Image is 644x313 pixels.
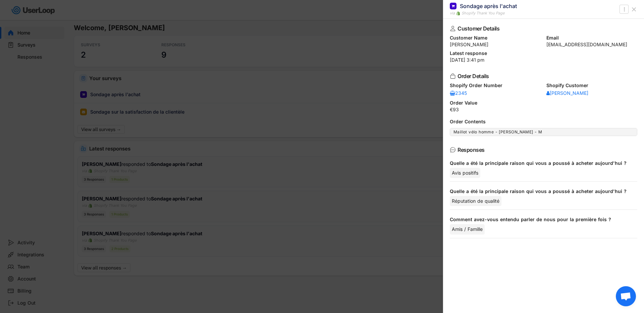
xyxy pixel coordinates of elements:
div: €93 [450,107,637,112]
div: Quelle a été la principale raison qui vous a poussé à acheter aujourd'hui ? [450,188,632,194]
div: Comment avez-vous entendu parler de nous pour la première fois ? [450,216,632,223]
div: Amis / Famille [450,224,485,234]
a: Ouvrir le chat [616,286,636,306]
div: Shopify Order Number [450,83,541,88]
div: Shopify Thank You Page [462,10,504,16]
div: Sondage après l'achat [460,2,517,10]
div: [PERSON_NAME] [450,42,541,47]
div: 2345 [450,91,470,96]
div: Shopify Customer [546,83,638,88]
div: Quelle a été la principale raison qui vous a poussé à acheter aujourd'hui ? [450,160,632,166]
div: [DATE] 3:41 pm [450,58,637,62]
div: Customer Name [450,36,541,40]
div: via [450,10,455,16]
div: Responses [458,147,627,152]
a: [PERSON_NAME] [546,90,588,97]
div: Order Details [458,73,627,79]
img: 1156660_ecommerce_logo_shopify_icon%20%281%29.png [456,11,460,15]
div: Réputation de qualité [450,196,501,206]
div: Order Contents [450,119,637,124]
a: 2345 [450,90,470,97]
div: Order Value [450,101,637,105]
div: Customer Details [458,26,627,31]
div: Avis positifs [450,168,480,178]
div: Email [546,36,638,40]
button:  [621,5,628,13]
div: [EMAIL_ADDRESS][DOMAIN_NAME] [546,42,638,47]
div: Maillot vélo homme - [PERSON_NAME] - M [453,129,634,135]
div: [PERSON_NAME] [546,91,588,96]
div: Latest response [450,51,637,56]
text:  [624,6,625,13]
